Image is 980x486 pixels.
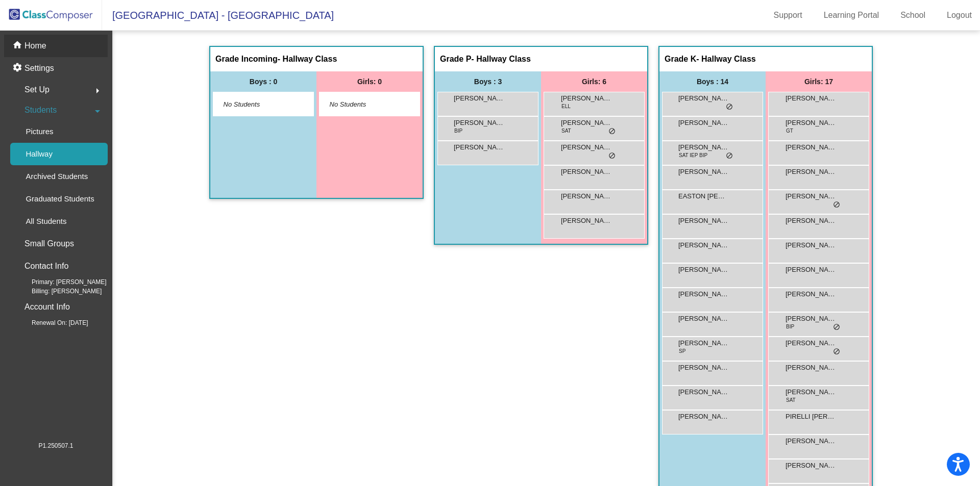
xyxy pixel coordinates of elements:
[91,85,104,97] mat-icon: arrow_right
[91,105,104,117] mat-icon: arrow_drop_down
[561,191,612,201] span: [PERSON_NAME]
[224,99,287,110] span: No Students
[678,142,729,152] span: [PERSON_NAME]
[541,71,647,92] div: Girls: 6
[440,54,471,64] span: Grade P
[454,127,462,135] span: BIP
[24,300,70,314] p: Account Info
[561,118,612,128] span: [PERSON_NAME]
[786,216,837,226] span: [PERSON_NAME]
[833,201,840,209] span: do_not_disturb_alt
[678,314,729,324] span: [PERSON_NAME]
[726,152,733,160] span: do_not_disturb_alt
[102,7,334,23] span: [GEOGRAPHIC_DATA] - [GEOGRAPHIC_DATA]
[15,318,88,327] span: Renewal On: [DATE]
[678,93,729,104] span: [PERSON_NAME]
[766,7,811,23] a: Support
[786,167,837,177] span: [PERSON_NAME]
[24,62,54,74] p: Settings
[678,118,729,128] span: [PERSON_NAME]
[786,289,837,299] span: [PERSON_NAME]
[561,103,571,110] span: ELL
[786,118,837,128] span: [PERSON_NAME]
[678,167,729,177] span: [PERSON_NAME]
[786,338,837,348] span: [PERSON_NAME]
[608,152,616,160] span: do_not_disturb_alt
[786,142,837,152] span: [PERSON_NAME]
[678,412,729,422] span: [PERSON_NAME]
[12,62,24,74] mat-icon: settings
[15,287,102,296] span: Billing: [PERSON_NAME]
[561,167,612,177] span: [PERSON_NAME]
[26,148,53,160] p: Hallway
[678,240,729,250] span: [PERSON_NAME]
[26,125,53,138] p: Pictures
[561,216,612,226] span: [PERSON_NAME]
[678,363,729,373] span: [PERSON_NAME]
[786,191,837,201] span: [PERSON_NAME] DE [PERSON_NAME]
[471,54,531,64] span: - Hallway Class
[215,54,278,64] span: Grade Incoming
[659,71,766,92] div: Boys : 14
[26,193,94,205] p: Graduated Students
[24,83,50,97] span: Set Up
[892,7,934,23] a: School
[316,71,423,92] div: Girls: 0
[26,170,88,183] p: Archived Students
[435,71,541,92] div: Boys : 3
[24,103,57,117] span: Students
[786,127,793,135] span: GT
[15,277,107,287] span: Primary: [PERSON_NAME]
[454,93,505,104] span: [PERSON_NAME]
[210,71,316,92] div: Boys : 0
[786,412,837,422] span: PIRELLI [PERSON_NAME]
[786,461,837,471] span: [PERSON_NAME]
[561,142,612,152] span: [PERSON_NAME]
[786,240,837,250] span: [PERSON_NAME]
[816,7,888,23] a: Learning Portal
[786,93,837,104] span: [PERSON_NAME]
[679,151,707,159] span: SAT IEP BIP
[678,289,729,299] span: [PERSON_NAME] [PERSON_NAME]
[678,338,729,348] span: [PERSON_NAME]
[561,93,612,104] span: [PERSON_NAME]
[678,191,729,201] span: EASTON [PERSON_NAME]
[454,142,505,152] span: [PERSON_NAME]
[454,118,505,128] span: [PERSON_NAME]
[833,323,840,331] span: do_not_disturb_alt
[833,348,840,356] span: do_not_disturb_alt
[26,215,66,227] p: All Students
[786,387,837,397] span: [PERSON_NAME]
[608,127,616,136] span: do_not_disturb_alt
[678,387,729,397] span: [PERSON_NAME]
[24,237,74,251] p: Small Groups
[786,396,796,404] span: SAT
[678,216,729,226] span: [PERSON_NAME]
[24,40,46,52] p: Home
[665,54,696,64] span: Grade K
[786,363,837,373] span: [PERSON_NAME]
[726,103,733,111] span: do_not_disturb_alt
[278,54,337,64] span: - Hallway Class
[24,259,68,273] p: Contact Info
[786,265,837,275] span: [PERSON_NAME]
[678,265,729,275] span: [PERSON_NAME]
[766,71,872,92] div: Girls: 17
[786,323,794,330] span: BIP
[679,347,685,355] span: SP
[696,54,756,64] span: - Hallway Class
[561,127,571,135] span: SAT
[939,7,980,23] a: Logout
[330,99,394,110] span: No Students
[786,436,837,446] span: [PERSON_NAME]
[786,314,837,324] span: [PERSON_NAME]
[12,40,24,52] mat-icon: home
